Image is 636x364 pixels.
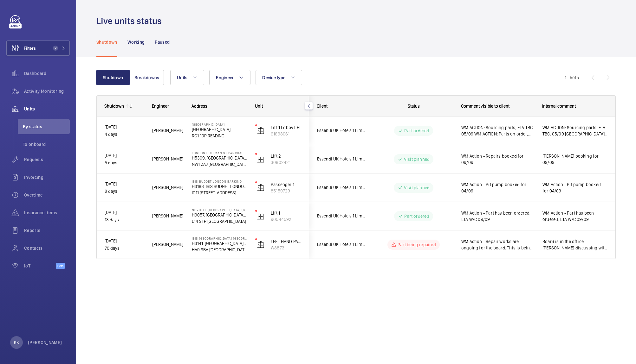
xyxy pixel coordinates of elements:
[317,241,366,248] span: Essendi UK Hotels 1 Limited
[152,127,184,134] span: [PERSON_NAME]
[24,106,70,112] span: Units
[461,181,534,194] span: WM Action - Pit pump booked for 04/09
[53,46,58,51] span: 2
[177,75,187,80] span: Units
[192,208,247,212] p: NOVOTEL [GEOGRAPHIC_DATA] [GEOGRAPHIC_DATA]
[6,41,70,56] button: Filters2
[404,156,430,162] p: Visit planned
[152,104,169,109] span: Engineer
[404,213,429,219] p: Part ordered
[96,15,165,27] h1: Live units status
[209,70,250,85] button: Engineer
[404,128,429,134] p: Part ordered
[105,180,144,188] p: [DATE]
[105,216,144,223] p: 13 days
[192,133,247,139] p: RG1 1DP READING
[257,184,264,191] img: elevator.svg
[105,123,144,131] p: [DATE]
[271,159,301,166] p: 30802421
[96,39,117,45] p: Shutdown
[130,70,164,85] button: Breakdowns
[572,75,576,80] span: of
[24,227,70,234] span: Reports
[127,39,145,45] p: Working
[192,183,247,190] p: H3188, IBIS BUDGET LONDON BARKING, [STREET_ADDRESS][PERSON_NAME]
[542,104,576,109] span: Internal comment
[192,122,247,126] p: [GEOGRAPHIC_DATA]
[262,75,285,80] span: Device type
[192,247,247,253] p: HA9 6BA [GEOGRAPHIC_DATA]
[14,339,19,346] p: KK
[56,263,65,269] span: Beta
[542,124,607,137] span: WM ACTION: Sourcing parts, ETA TBC. 05/09 [GEOGRAPHIC_DATA] WM ACTION: Parts on order, ETA 9th-10...
[542,210,607,223] span: WM Action - Part has been ordered, ETA W/C 09/09
[398,242,436,248] p: Part being repaired
[192,240,247,247] p: H3141, [GEOGRAPHIC_DATA], [GEOGRAPHIC_DATA]
[216,75,234,80] span: Engineer
[542,238,607,251] span: Board is in the office. [PERSON_NAME] discussing with [PERSON_NAME]
[192,155,247,161] p: H5309, [GEOGRAPHIC_DATA], [STREET_ADDRESS]
[257,155,264,163] img: elevator.svg
[317,104,328,109] span: Client
[152,184,184,191] span: [PERSON_NAME]
[271,153,301,159] p: Lift 2
[28,339,62,346] p: [PERSON_NAME]
[104,104,124,109] div: Shutdown
[271,188,301,194] p: 85159729
[23,123,70,130] span: By status
[192,126,247,133] p: [GEOGRAPHIC_DATA]
[257,212,264,220] img: elevator.svg
[105,209,144,216] p: [DATE]
[96,70,130,85] button: Shutdown
[192,218,247,224] p: E14 9TP [GEOGRAPHIC_DATA]
[271,238,301,245] p: LEFT HAND PASSENGER
[461,153,534,166] span: WM Action - Repairs booked for 09/09
[542,153,607,166] span: [PERSON_NAME] booking for 09/09
[105,237,144,245] p: [DATE]
[24,192,70,198] span: Overtime
[192,179,247,183] p: IBIS BUDGET LONDON BARKING
[24,70,70,77] span: Dashboard
[256,70,302,85] button: Device type
[192,161,247,167] p: NW1 2AJ [GEOGRAPHIC_DATA]
[257,241,264,248] img: elevator.svg
[152,155,184,163] span: [PERSON_NAME]
[105,245,144,252] p: 70 days
[271,216,301,223] p: 90544592
[404,185,430,191] p: Visit planned
[461,238,534,251] span: WM Action - Repair works are ongoing for the board. This is being chased and will be actioned by ...
[257,127,264,135] img: elevator.svg
[565,75,579,80] span: 1 - 5 5
[24,45,36,51] span: Filters
[461,104,509,109] span: Comment visible to client
[170,70,204,85] button: Units
[271,131,301,137] p: 61698061
[271,181,301,188] p: Passenger 1
[105,152,144,159] p: [DATE]
[105,131,144,138] p: 4 days
[192,190,247,196] p: IG11 [STREET_ADDRESS]
[105,159,144,166] p: 5 days
[105,188,144,195] p: 8 days
[317,184,366,191] span: Essendi UK Hotels 1 Limited
[152,212,184,220] span: [PERSON_NAME]
[317,212,366,220] span: Essendi UK Hotels 1 Limited
[24,245,70,251] span: Contacts
[192,212,247,218] p: H9057, [GEOGRAPHIC_DATA] [GEOGRAPHIC_DATA], [STREET_ADDRESS][PERSON_NAME]
[271,124,301,131] p: Lift 1 Lobby LH
[191,104,207,109] span: Address
[317,127,366,134] span: Essendi UK Hotels 1 Limited
[461,124,534,137] span: WM ACTION: Sourcing parts, ETA TBC. 05/09 WM ACTION: Parts on order, ETA 9th-10th. 05/09
[317,155,366,163] span: Essendi UK Hotels 1 Limited
[192,236,247,240] p: IBIS [GEOGRAPHIC_DATA] [GEOGRAPHIC_DATA]
[152,241,184,248] span: [PERSON_NAME]
[24,210,70,216] span: Insurance items
[408,104,420,109] span: Status
[24,156,70,163] span: Requests
[255,104,302,109] div: Unit
[24,174,70,180] span: Invoicing
[24,263,56,269] span: IoT
[23,141,70,147] span: To onboard
[155,39,170,45] p: Paused
[192,151,247,155] p: LONDON PULLMAN ST PANCRAS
